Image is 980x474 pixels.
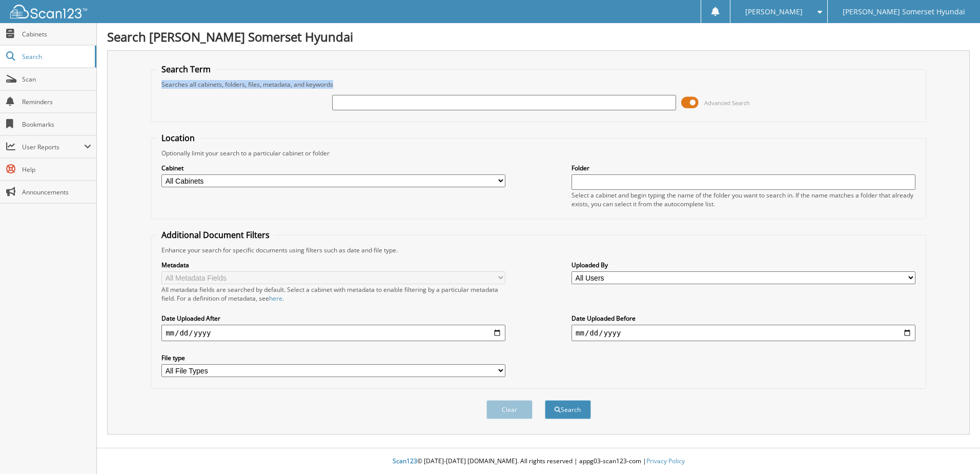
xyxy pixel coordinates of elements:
iframe: Chat Widget [929,425,980,474]
button: Search [545,400,591,419]
div: Select a cabinet and begin typing the name of the folder you want to search in. If the name match... [571,191,915,208]
a: Privacy Policy [646,457,685,465]
label: Date Uploaded After [161,314,505,323]
span: [PERSON_NAME] [745,9,803,15]
span: Advanced Search [704,99,750,107]
span: Help [22,165,91,174]
input: end [571,325,915,341]
label: Cabinet [161,164,505,172]
span: User Reports [22,143,84,151]
label: Date Uploaded Before [571,314,915,323]
div: Optionally limit your search to a particular cabinet or folder [156,149,921,157]
span: Reminders [22,97,91,106]
div: All metadata fields are searched by default. Select a cabinet with metadata to enable filtering b... [161,285,505,303]
label: File type [161,353,505,362]
label: Uploaded By [571,261,915,269]
legend: Location [156,132,200,144]
label: Metadata [161,261,505,269]
span: Cabinets [22,30,91,38]
button: Clear [486,400,533,419]
span: Scan [22,75,91,84]
legend: Additional Document Filters [156,229,275,241]
span: Bookmarks [22,120,91,129]
label: Folder [571,164,915,172]
div: Searches all cabinets, folders, files, metadata, and keywords [156,80,921,89]
div: © [DATE]-[DATE] [DOMAIN_NAME]. All rights reserved | appg03-scan123-com | [97,449,980,474]
h1: Search [PERSON_NAME] Somerset Hyundai [107,28,970,45]
div: Enhance your search for specific documents using filters such as date and file type. [156,246,921,254]
span: Search [22,52,90,61]
a: here [269,294,282,303]
legend: Search Term [156,64,216,75]
input: start [161,325,505,341]
span: [PERSON_NAME] Somerset Hyundai [843,9,965,15]
span: Scan123 [393,457,417,465]
span: Announcements [22,188,91,196]
img: scan123-logo-white.svg [10,5,87,18]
